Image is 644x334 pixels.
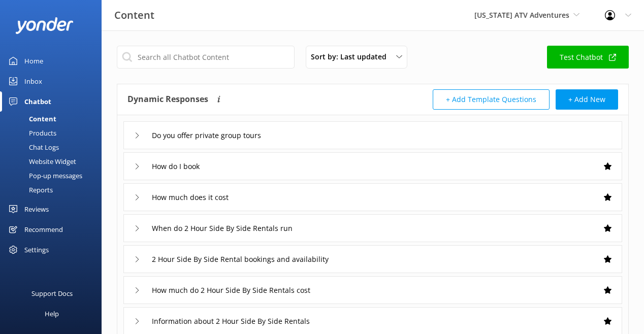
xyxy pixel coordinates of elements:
[474,10,569,20] span: [US_STATE] ATV Adventures
[547,46,629,69] a: Test Chatbot
[6,112,102,126] a: Content
[127,89,208,110] h4: Dynamic Responses
[114,7,154,23] h3: Content
[6,169,102,183] a: Pop-up messages
[24,91,51,112] div: Chatbot
[6,126,102,140] a: Products
[24,219,63,240] div: Recommend
[31,283,73,304] div: Support Docs
[6,183,102,197] a: Reports
[45,304,59,324] div: Help
[433,89,550,110] button: + Add Template Questions
[6,154,102,169] a: Website Widget
[556,89,618,110] button: + Add New
[15,17,74,34] img: yonder-white-logo.png
[6,183,53,197] div: Reports
[311,51,393,62] span: Sort by: Last updated
[6,112,56,126] div: Content
[24,71,42,91] div: Inbox
[6,169,82,183] div: Pop-up messages
[24,240,49,260] div: Settings
[24,51,43,71] div: Home
[6,154,76,169] div: Website Widget
[6,140,102,154] a: Chat Logs
[24,199,49,219] div: Reviews
[6,126,56,140] div: Products
[6,140,59,154] div: Chat Logs
[117,46,295,69] input: Search all Chatbot Content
